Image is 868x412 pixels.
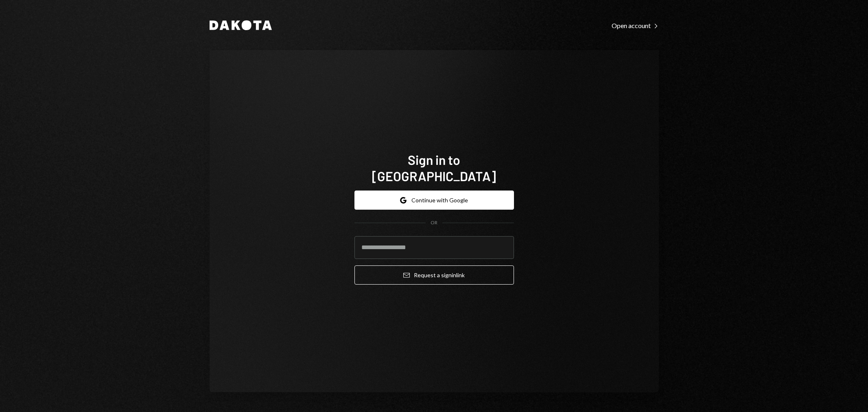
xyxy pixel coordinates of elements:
[431,219,437,226] div: OR
[354,151,514,184] h1: Sign in to [GEOGRAPHIC_DATA]
[354,191,514,210] button: Continue with Google
[612,21,659,30] a: Open account
[612,22,659,30] div: Open account
[354,265,514,285] button: Request a signinlink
